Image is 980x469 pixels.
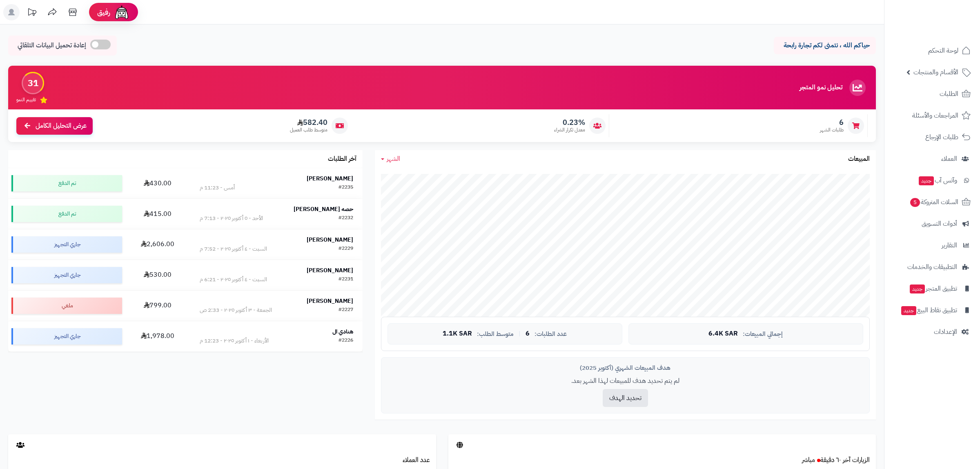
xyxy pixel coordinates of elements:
span: متوسط الطلب: [477,331,514,338]
span: متوسط طلب العميل [290,127,327,133]
a: التطبيقات والخدمات [889,257,975,277]
div: #2226 [339,337,353,345]
span: تقييم النمو [16,96,36,103]
span: لوحة التحكم [928,45,958,56]
span: تطبيق المتجر [909,283,957,294]
strong: [PERSON_NAME] [307,266,353,275]
span: عرض التحليل الكامل [36,121,87,131]
div: السبت - ٤ أكتوبر ٢٠٢٥ - 7:52 م [200,245,267,253]
small: مباشر [802,455,815,465]
span: التقارير [942,240,957,251]
div: هدف المبيعات الشهري (أكتوبر 2025) [388,364,863,372]
strong: حصه [PERSON_NAME] [294,205,353,213]
td: 2,606.00 [125,229,191,260]
span: الأقسام والمنتجات [913,67,958,78]
span: معدل تكرار الشراء [554,127,585,133]
td: 530.00 [125,260,191,290]
a: تطبيق المتجرجديد [889,279,975,298]
div: تم الدفع [11,206,122,222]
span: طلبات الشهر [820,127,844,133]
div: جاري التجهيز [11,267,122,283]
span: عدد الطلبات: [535,331,567,338]
a: الزيارات آخر ٦٠ دقيقةمباشر [802,455,870,465]
div: الجمعة - ٣ أكتوبر ٢٠٢٥ - 2:33 ص [200,306,272,314]
td: 430.00 [125,168,191,198]
h3: آخر الطلبات [328,156,356,163]
span: تطبيق نقاط البيع [900,305,957,316]
span: إعادة تحميل البيانات التلقائي [18,41,86,50]
a: التقارير [889,236,975,255]
div: السبت - ٤ أكتوبر ٢٠٢٥ - 6:21 م [200,276,267,284]
div: #2235 [339,184,353,192]
span: 582.40 [290,118,327,127]
a: السلات المتروكة5 [889,192,975,212]
span: | [519,331,521,337]
span: المراجعات والأسئلة [912,110,958,121]
div: جاري التجهيز [11,236,122,253]
strong: هنادي ال [332,327,353,336]
a: الطلبات [889,84,975,104]
span: الشهر [387,154,400,164]
a: عدد العملاء [403,455,430,465]
strong: [PERSON_NAME] [307,297,353,305]
a: العملاء [889,149,975,169]
div: الأربعاء - ١ أكتوبر ٢٠٢٥ - 12:23 م [200,337,269,345]
td: 799.00 [125,291,191,321]
div: الأحد - ٥ أكتوبر ٢٠٢٥ - 7:13 م [200,214,263,222]
a: تطبيق نقاط البيعجديد [889,300,975,320]
img: logo-2.png [924,22,972,39]
a: أدوات التسويق [889,214,975,233]
div: جاري التجهيز [11,328,122,345]
a: تحديثات المنصة [22,4,42,22]
span: الإعدادات [934,326,957,338]
span: إجمالي المبيعات: [743,331,783,338]
img: ai-face.png [114,4,130,20]
span: التطبيقات والخدمات [907,261,957,273]
span: الطلبات [940,88,958,100]
td: 415.00 [125,199,191,229]
span: أدوات التسويق [922,218,957,229]
a: الإعدادات [889,322,975,342]
a: لوحة التحكم [889,41,975,60]
a: المراجعات والأسئلة [889,106,975,125]
div: #2231 [339,276,353,284]
div: تم الدفع [11,175,122,191]
td: 1,978.00 [125,321,191,351]
h3: تحليل نمو المتجر [800,84,842,91]
a: طلبات الإرجاع [889,127,975,147]
a: الشهر [381,154,400,164]
span: 6.4K SAR [708,330,738,338]
a: وآتس آبجديد [889,171,975,190]
span: العملاء [941,153,957,164]
div: #2229 [339,245,353,253]
a: عرض التحليل الكامل [16,117,93,135]
div: أمس - 11:23 م [200,184,235,192]
strong: [PERSON_NAME] [307,174,353,183]
span: جديد [901,306,916,315]
div: #2232 [339,214,353,222]
span: السلات المتروكة [909,196,958,208]
span: جديد [910,285,925,293]
span: طلبات الإرجاع [925,131,958,143]
span: وآتس آب [918,175,957,186]
button: تحديد الهدف [603,389,648,407]
span: جديد [919,176,934,185]
strong: [PERSON_NAME] [307,236,353,244]
span: 6 [820,118,844,127]
div: #2227 [339,306,353,314]
span: رفيق [97,7,110,17]
p: حياكم الله ، نتمنى لكم تجارة رابحة [780,41,870,50]
span: 1.1K SAR [443,330,472,338]
span: 0.23% [554,118,585,127]
p: لم يتم تحديد هدف للمبيعات لهذا الشهر بعد. [388,376,863,386]
h3: المبيعات [848,156,870,163]
span: 6 [526,330,530,338]
span: 5 [910,198,920,207]
div: ملغي [11,298,122,314]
